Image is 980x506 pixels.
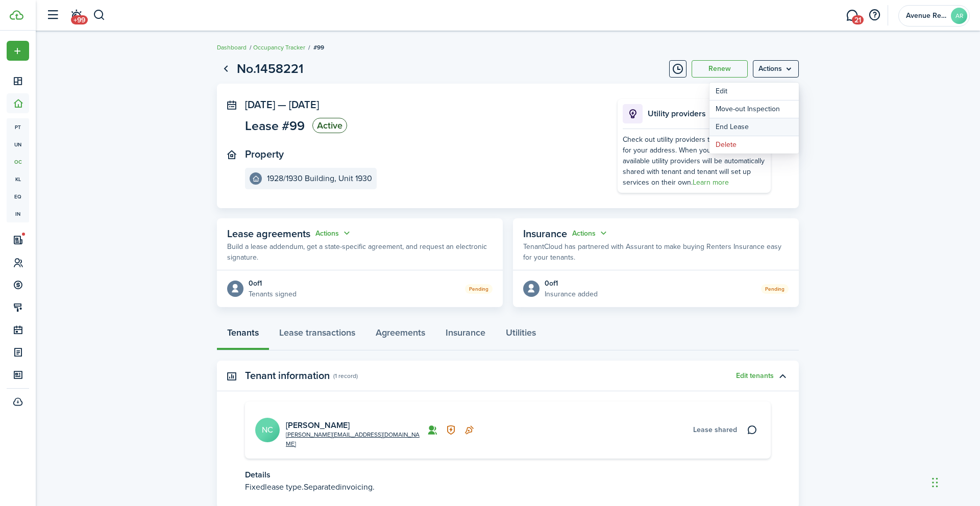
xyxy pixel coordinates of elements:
p: Tenants signed [249,289,297,299]
a: Utilities [496,320,546,350]
p: Build a lease addendum, get a state-specific agreement, and request an electronic signature. [227,241,493,263]
status: Pending [761,284,789,294]
avatar-text: AR [951,8,967,24]
span: Lease shared [693,424,737,435]
button: Renew [692,60,748,78]
p: Details [245,469,771,481]
a: Agreements [365,320,435,350]
panel-main-title: Property [245,148,284,160]
span: 21 [852,15,864,24]
a: Insurance [435,320,496,350]
e-details-info-title: 1928/1930 Building, Unit 1930 [267,174,372,183]
button: Toggle accordion [774,367,791,385]
status: Active [312,118,347,133]
div: Drag [932,467,938,498]
span: [DATE] [289,97,319,112]
button: Open menu [753,60,799,78]
span: Avenue Real Estate [906,12,947,19]
button: Delete [709,136,799,154]
a: End Lease [709,118,799,136]
div: Check out utility providers that we've found for your address. When you activate them, available ... [623,134,766,188]
panel-main-subtitle: (1 record) [333,371,358,381]
a: kl [7,170,29,188]
span: lease type. [265,481,304,493]
a: pt [7,118,29,136]
img: TenantCloud [10,10,23,20]
iframe: Chat Widget [805,396,980,506]
button: Open menu [315,227,352,239]
h1: No.1458221 [237,59,304,79]
a: Messaging [842,3,862,29]
a: [PERSON_NAME][EMAIL_ADDRESS][DOMAIN_NAME] [286,430,421,448]
button: Open resource center [866,7,883,24]
status: Pending [465,284,493,294]
a: Learn more [693,177,729,188]
panel-main-title: Tenant information [245,370,330,382]
button: Open sidebar [43,6,62,25]
a: Occupancy Tracker [253,43,305,52]
button: Timeline [669,60,687,78]
span: Lease #99 [245,119,305,132]
div: 0 of 1 [249,278,297,289]
a: Go back [217,60,234,78]
span: Insurance [523,226,567,241]
div: 0 of 1 [545,278,598,289]
button: Search [93,7,106,24]
a: Move-out Inspection [709,100,799,118]
span: — [278,97,286,112]
a: Dashboard [217,43,247,52]
p: Utility providers [648,108,731,120]
p: TenantCloud has partnered with Assurant to make buying Renters Insurance easy for your tenants. [523,241,789,263]
button: Open menu [7,41,29,61]
a: eq [7,188,29,205]
span: Lease agreements [227,226,310,241]
a: un [7,136,29,153]
a: [PERSON_NAME] [286,419,350,431]
a: Lease transactions [269,320,365,350]
span: invoicing. [340,481,375,493]
button: Actions [315,227,352,239]
p: Fixed Separated [245,481,771,493]
button: Open menu [572,227,609,239]
button: Edit [709,83,799,100]
a: in [7,205,29,222]
p: Insurance added [545,289,598,299]
button: Edit tenants [736,372,774,380]
span: +99 [71,15,88,24]
menu-btn: Actions [753,60,799,78]
span: #99 [313,43,324,52]
a: oc [7,153,29,170]
avatar-text: NC [255,418,280,442]
span: [DATE] [245,97,275,112]
button: Actions [572,227,609,239]
a: Notifications [66,3,86,29]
